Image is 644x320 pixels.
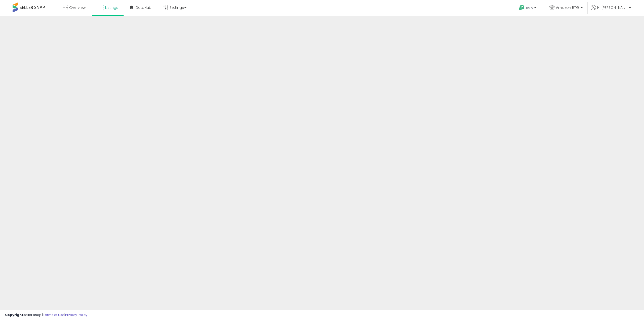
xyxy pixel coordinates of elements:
[526,6,533,10] span: Help
[69,5,86,10] span: Overview
[515,1,541,16] a: Help
[136,5,151,10] span: DataHub
[518,5,525,11] i: Get Help
[105,5,118,10] span: Listings
[591,5,631,16] a: Hi [PERSON_NAME]
[556,5,579,10] span: Amazon BTG
[597,5,627,10] span: Hi [PERSON_NAME]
